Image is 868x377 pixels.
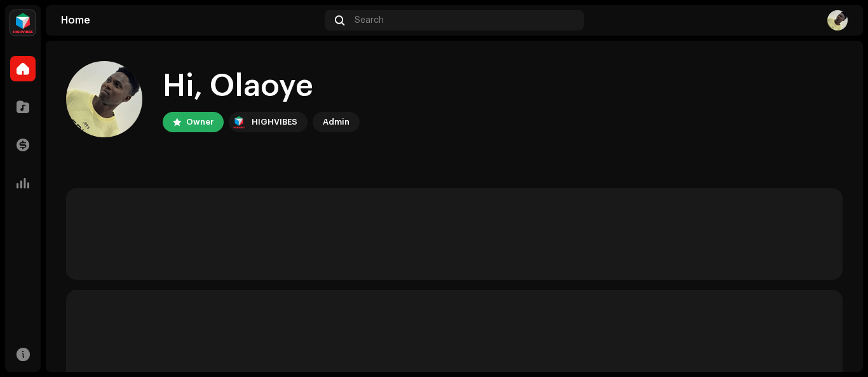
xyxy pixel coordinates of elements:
[163,66,360,107] div: Hi, Olaoye
[827,10,848,31] img: bb1ca301-020f-4455-936b-6445ad69702b
[66,61,142,137] img: bb1ca301-020f-4455-936b-6445ad69702b
[61,15,320,25] div: Home
[252,114,297,130] div: HIGHVIBES
[355,15,384,25] span: Search
[323,114,349,130] div: Admin
[10,10,36,36] img: feab3aad-9b62-475c-8caf-26f15a9573ee
[231,114,247,130] img: feab3aad-9b62-475c-8caf-26f15a9573ee
[186,114,214,130] div: Owner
